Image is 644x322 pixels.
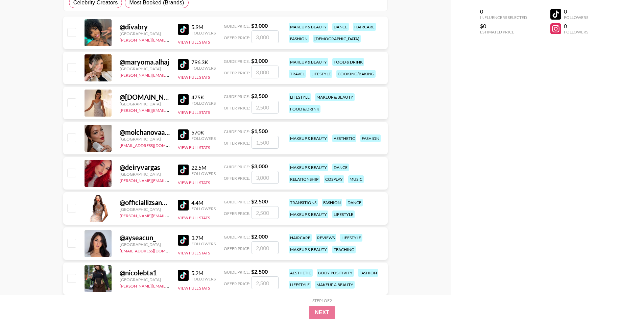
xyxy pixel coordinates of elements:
[120,137,170,142] div: [GEOGRAPHIC_DATA]
[316,234,336,242] div: reviews
[224,129,250,134] span: Guide Price:
[178,250,210,255] button: View Full Stats
[309,306,335,319] button: Next
[324,175,344,183] div: cosplay
[120,101,170,106] div: [GEOGRAPHIC_DATA]
[178,215,210,220] button: View Full Stats
[178,286,210,291] button: View Full Stats
[224,35,250,40] span: Offer Price:
[332,58,364,66] div: food & drink
[224,199,250,204] span: Guide Price:
[120,233,170,242] div: @ ayseacun_
[252,276,279,289] input: 2,500
[120,128,170,137] div: @ molchanovaasmr
[289,234,312,242] div: haircare
[564,23,588,29] div: 0
[120,282,220,289] a: [PERSON_NAME][EMAIL_ADDRESS][DOMAIN_NAME]
[340,234,362,242] div: lifestyle
[251,198,268,204] strong: $ 2,500
[120,93,170,101] div: @ [DOMAIN_NAME]
[564,29,588,34] div: Followers
[120,242,170,247] div: [GEOGRAPHIC_DATA]
[332,23,349,31] div: dance
[191,129,216,136] div: 570K
[120,66,170,71] div: [GEOGRAPHIC_DATA]
[191,59,216,66] div: 796.3K
[322,199,342,206] div: fashion
[191,101,216,106] div: Followers
[191,241,216,246] div: Followers
[224,234,250,240] span: Guide Price:
[191,199,216,206] div: 4.4M
[289,281,311,289] div: lifestyle
[480,15,527,20] div: Influencers Selected
[178,129,189,140] img: TikTok
[251,128,268,134] strong: $ 1,500
[358,269,378,277] div: fashion
[564,15,588,20] div: Followers
[191,66,216,71] div: Followers
[120,142,188,148] a: [EMAIL_ADDRESS][DOMAIN_NAME]
[336,70,376,78] div: cooking/baking
[224,59,250,64] span: Guide Price:
[120,106,220,113] a: [PERSON_NAME][EMAIL_ADDRESS][DOMAIN_NAME]
[191,270,216,276] div: 5.2M
[224,164,250,169] span: Guide Price:
[191,206,216,211] div: Followers
[120,23,170,31] div: @ divabry
[289,175,320,183] div: relationship
[224,70,250,75] span: Offer Price:
[224,24,250,29] span: Guide Price:
[251,22,268,29] strong: $ 3,000
[289,58,328,66] div: makeup & beauty
[289,246,328,253] div: makeup & beauty
[191,94,216,101] div: 475K
[332,246,356,253] div: teaching
[120,163,170,172] div: @ deiryvargas
[317,269,354,277] div: body positivity
[251,57,268,64] strong: $ 3,000
[120,58,170,66] div: @ maryoma.alhaj
[252,30,279,43] input: 3,000
[332,210,355,218] div: lifestyle
[252,101,279,114] input: 2,500
[480,23,527,29] div: $0
[251,93,268,99] strong: $ 2,500
[120,212,220,218] a: [PERSON_NAME][EMAIL_ADDRESS][DOMAIN_NAME]
[252,206,279,219] input: 2,500
[353,23,376,31] div: haircare
[289,70,306,78] div: travel
[120,177,220,183] a: [PERSON_NAME][EMAIL_ADDRESS][DOMAIN_NAME]
[178,59,189,70] img: TikTok
[120,269,170,277] div: @ nicolebta1
[313,35,361,43] div: [DEMOGRAPHIC_DATA]
[346,199,363,206] div: dance
[178,75,210,80] button: View Full Stats
[224,211,250,216] span: Offer Price:
[480,8,527,15] div: 0
[312,298,332,303] div: Step 1 of 2
[251,163,268,169] strong: $ 3,000
[178,40,210,45] button: View Full Stats
[289,269,313,277] div: aesthetic
[178,24,189,35] img: TikTok
[120,247,188,253] a: [EMAIL_ADDRESS][DOMAIN_NAME]
[480,29,527,34] div: Estimated Price
[252,66,279,78] input: 3,000
[191,24,216,30] div: 5.9M
[289,23,328,31] div: makeup & beauty
[252,171,279,184] input: 3,000
[224,141,250,146] span: Offer Price:
[348,175,364,183] div: music
[610,288,636,314] iframe: Drift Widget Chat Controller
[564,8,588,15] div: 0
[178,270,189,281] img: TikTok
[120,36,220,43] a: [PERSON_NAME][EMAIL_ADDRESS][DOMAIN_NAME]
[224,270,250,275] span: Guide Price:
[289,35,309,43] div: fashion
[191,136,216,141] div: Followers
[178,94,189,105] img: TikTok
[289,199,318,206] div: transitions
[224,281,250,286] span: Offer Price:
[178,180,210,185] button: View Full Stats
